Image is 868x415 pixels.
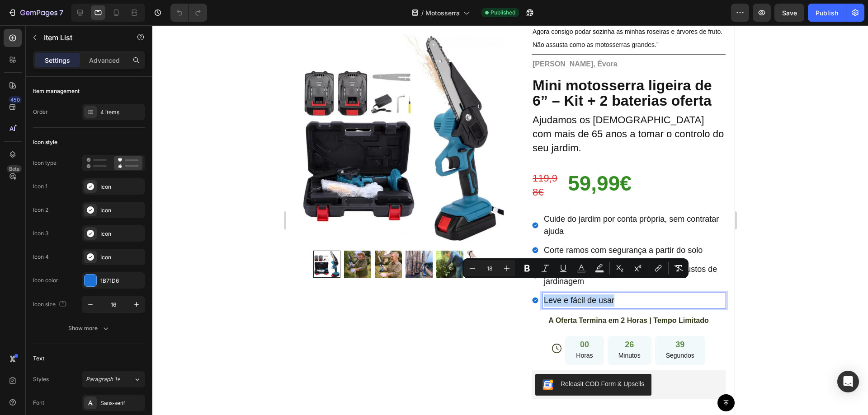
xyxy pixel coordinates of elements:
[33,399,44,407] div: Font
[86,375,120,383] span: Paragraph 1*
[258,270,328,280] span: Leve e fácil de usar
[33,354,44,363] div: Text
[808,4,846,22] button: Publish
[256,218,439,233] div: Rich Text Editor. Editing area: main
[380,314,408,325] div: 39
[837,371,859,392] div: Open Intercom Messenger
[33,206,48,214] div: Icon 2
[100,183,143,191] div: Icon
[33,159,57,167] div: Icon type
[274,354,358,364] div: Releasit COD Form & Upsells
[282,146,345,170] strong: 59,99€
[44,32,121,43] p: Item List
[256,268,439,283] div: Rich Text Editor. Editing area: main
[68,324,110,333] div: Show more
[332,325,354,336] p: Minutos
[462,258,689,278] div: Editor contextual toolbar
[59,7,63,18] p: 7
[774,4,804,22] button: Save
[256,237,439,264] div: Rich Text Editor. Editing area: main
[100,230,143,238] div: Icon
[33,87,80,95] div: Item management
[33,138,57,146] div: Icon style
[816,8,838,18] div: Publish
[100,206,143,214] div: Icon
[170,4,207,22] div: Undo/Redo
[491,9,515,17] span: Published
[100,399,143,407] div: Sans-serif
[33,108,48,116] div: Order
[425,8,460,18] span: Motosserra
[89,56,120,65] p: Advanced
[246,52,426,84] strong: Mini motosserra ligeira de 6” – Kit + 2 baterias oferta
[100,108,143,117] div: 4 items
[256,187,439,214] div: Rich Text Editor. Editing area: main
[4,4,67,22] button: 7
[9,96,22,103] div: 450
[380,325,408,336] p: Segundos
[33,182,47,191] div: Icon 1
[421,8,424,18] span: /
[33,276,58,284] div: Icon color
[100,277,143,285] div: 1B71D6
[258,239,431,261] span: Poupe centenas de euros por ano em custos de jardinagem
[782,9,797,17] span: Save
[246,35,331,42] strong: [PERSON_NAME], Évora
[33,320,145,336] button: Show more
[45,56,70,65] p: Settings
[290,325,307,336] p: Horas
[246,89,438,128] span: Ajudamos os [DEMOGRAPHIC_DATA] com mais de 65 anos a tomar o controlo do seu jardim.
[258,220,416,229] span: Corte ramos com segurança a partir do solo
[33,375,49,383] div: Styles
[246,147,271,173] s: 119,98€
[82,371,145,387] button: Paragraph 1*
[286,25,735,415] iframe: Design area
[290,314,307,325] div: 00
[33,298,68,311] div: Icon size
[262,291,422,299] span: A Oferta Termina em 2 Horas | Tempo Limitado
[33,229,48,238] div: Icon 3
[258,189,433,210] span: Cuide do jardim por conta própria, sem contratar ajuda
[7,165,22,173] div: Beta
[33,253,49,261] div: Icon 4
[100,253,143,261] div: Icon
[256,354,267,365] img: CKKYs5695_ICEAE=.webp
[249,349,365,370] button: Releasit COD Form & Upsells
[332,314,354,325] div: 26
